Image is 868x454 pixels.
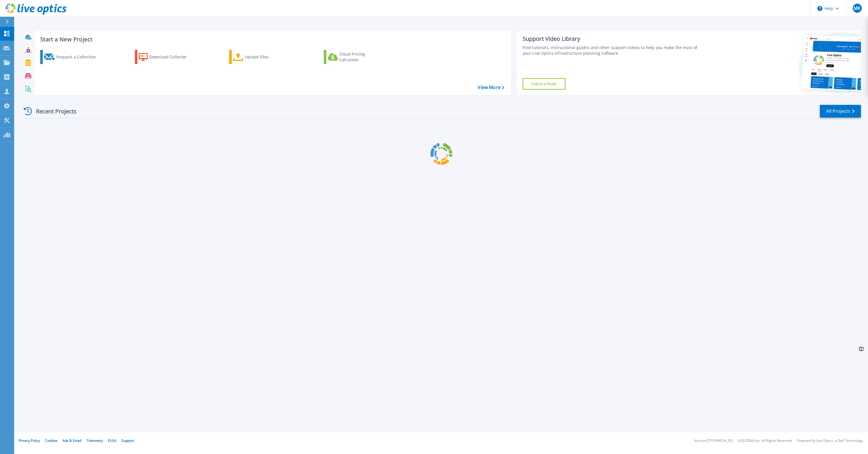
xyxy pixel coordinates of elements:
a: EULA [108,438,116,443]
a: Upload Files [229,50,292,64]
a: View More [478,85,504,90]
li: Powered by Live Optics, a Dell Technology [797,439,863,443]
a: Explore Now! [523,78,566,90]
a: Cloud Pricing Calculator [324,50,387,64]
li: © 2025 Dell Inc. All Rights Reserved [738,439,792,443]
div: Find tutorials, instructional guides and other support videos to help you make the most of your L... [523,45,702,56]
a: Ads & Email [63,438,82,443]
div: Upload Files [245,51,290,63]
a: Request a Collection [40,50,103,64]
a: Telemetry [87,438,103,443]
a: Privacy Policy [19,438,40,443]
div: Cloud Pricing Calculator [339,51,385,63]
div: Support Video Library [523,35,702,43]
li: Version: [TECHNICAL_ID] [694,439,733,443]
a: Download Collector [135,50,198,64]
a: All Projects [820,105,861,118]
a: Cookies [45,438,58,443]
span: MK [854,6,860,10]
div: Recent Projects [22,104,84,118]
a: Support [122,438,134,443]
div: Download Collector [149,51,195,63]
div: Request a Collection [56,51,102,63]
h3: Start a New Project [40,36,504,43]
